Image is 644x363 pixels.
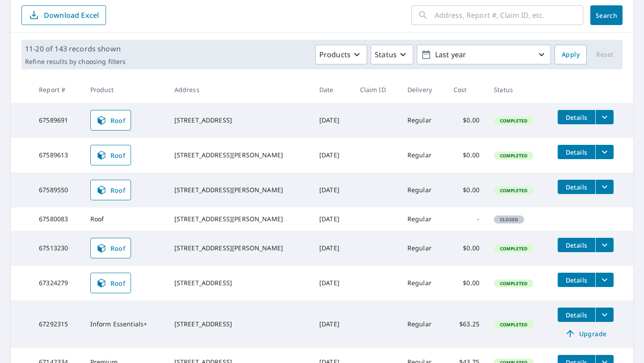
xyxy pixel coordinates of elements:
button: detailsBtn-67292315 [558,308,595,322]
span: Upgrade [563,328,608,339]
span: Closed [495,216,523,223]
td: 67589691 [32,103,83,138]
p: Last year [432,47,536,63]
td: 67292315 [32,300,83,348]
td: 67324279 [32,266,83,300]
th: Status [487,76,551,103]
td: [DATE] [312,231,353,266]
td: 67580083 [32,207,83,231]
button: filesDropdownBtn-67589613 [595,145,614,159]
td: Regular [400,231,446,266]
button: detailsBtn-67589691 [558,110,595,124]
td: [DATE] [312,173,353,207]
td: $0.00 [446,266,487,300]
span: Completed [495,321,533,328]
td: [DATE] [312,300,353,348]
button: filesDropdownBtn-67589550 [595,180,614,194]
th: Claim ID [353,76,400,103]
span: Search [597,11,615,20]
td: Regular [400,138,446,173]
span: Roof [96,150,126,160]
td: $63.25 [446,300,487,348]
div: [STREET_ADDRESS][PERSON_NAME] [174,186,305,194]
span: Completed [495,187,533,194]
button: Apply [555,45,587,64]
span: Details [563,241,590,249]
td: [DATE] [312,266,353,300]
th: Delivery [400,76,446,103]
td: Regular [400,207,446,231]
button: filesDropdownBtn-67513230 [595,238,614,252]
th: Date [312,76,353,103]
td: $0.00 [446,231,487,266]
button: Status [371,45,413,64]
td: - [446,207,487,231]
span: Completed [495,152,533,159]
p: Refine results by choosing filters [25,58,126,66]
th: Product [83,76,167,103]
button: Last year [417,45,551,64]
p: Products [319,49,351,60]
span: Completed [495,118,533,124]
td: Regular [400,266,446,300]
div: [STREET_ADDRESS][PERSON_NAME] [174,215,305,224]
th: Cost [446,76,487,103]
td: 67513230 [32,231,83,266]
button: Products [315,45,367,64]
td: 67589613 [32,138,83,173]
span: Completed [495,245,533,252]
th: Report # [32,76,83,103]
div: [STREET_ADDRESS] [174,279,305,287]
span: Roof [96,115,126,126]
a: Upgrade [558,326,614,341]
a: Roof [90,238,131,258]
td: Regular [400,300,446,348]
div: [STREET_ADDRESS] [174,320,305,329]
span: Details [563,113,590,122]
a: Roof [90,110,131,131]
span: Details [563,276,590,284]
td: Roof [83,207,167,231]
td: Regular [400,103,446,138]
button: filesDropdownBtn-67589691 [595,110,614,124]
button: detailsBtn-67513230 [558,238,595,252]
td: $0.00 [446,138,487,173]
p: Download Excel [44,10,99,20]
span: Roof [96,278,126,288]
button: detailsBtn-67589550 [558,180,595,194]
input: Address, Report #, Claim ID, etc. [435,3,583,28]
div: [STREET_ADDRESS][PERSON_NAME] [174,244,305,253]
button: Search [590,5,623,25]
span: Roof [96,185,126,195]
span: Completed [495,280,533,287]
button: filesDropdownBtn-67324279 [595,273,614,287]
td: $0.00 [446,103,487,138]
div: [STREET_ADDRESS][PERSON_NAME] [174,151,305,160]
button: detailsBtn-67324279 [558,273,595,287]
span: Roof [96,243,126,253]
td: 67589550 [32,173,83,207]
button: detailsBtn-67589613 [558,145,595,159]
td: [DATE] [312,103,353,138]
span: Details [563,311,590,319]
a: Roof [90,180,131,200]
div: [STREET_ADDRESS] [174,116,305,125]
p: Status [375,49,397,60]
span: Apply [562,49,580,60]
td: Regular [400,173,446,207]
p: 11-20 of 143 records shown [25,43,126,54]
span: Details [563,148,590,156]
td: [DATE] [312,207,353,231]
th: Address [167,76,312,103]
button: Download Excel [21,5,106,25]
a: Roof [90,273,131,293]
span: Details [563,183,590,191]
button: filesDropdownBtn-67292315 [595,308,614,322]
td: $0.00 [446,173,487,207]
td: Inform Essentials+ [83,300,167,348]
td: [DATE] [312,138,353,173]
a: Roof [90,145,131,165]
